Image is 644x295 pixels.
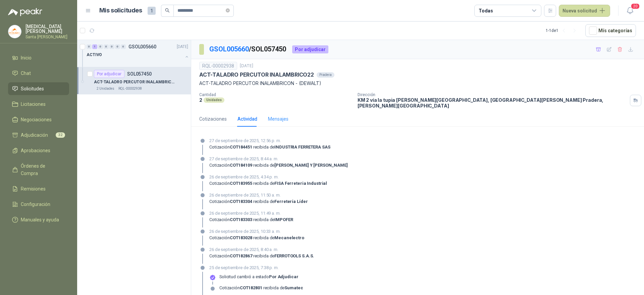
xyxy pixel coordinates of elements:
[274,144,330,150] strong: INDUSTRIA FERRETERA SAS
[109,44,114,49] div: 0
[284,285,303,290] strong: Sumatec
[209,174,327,180] p: 26 de septiembre de 2025, 4:34 p. m.
[56,132,65,138] span: 32
[292,45,328,53] div: Por adjudicar
[21,185,46,193] span: Remisiones
[209,264,303,271] p: 25 de septiembre de 2025, 7:38 p. m.
[87,43,190,64] a: 0 1 0 0 0 0 0 GSOL005660[DATE] ACTIVO
[199,71,314,78] p: ACT-TALADRO PERCUTOR INALAMBRICO22
[230,181,252,186] strong: COT183955
[21,70,31,77] span: Chat
[8,129,69,141] a: Adjudicación32
[219,274,298,280] p: Solicitud cambió a estado
[624,5,636,17] button: 20
[209,246,314,253] p: 26 de septiembre de 2025, 8:40 a. m.
[21,131,48,139] span: Adjudicación
[21,216,59,223] span: Manuales y ayuda
[199,92,352,97] p: Cantidad
[199,115,227,123] div: Cotizaciones
[94,70,124,78] div: Por adjudicar
[358,92,627,97] p: Dirección
[21,147,50,154] span: Aprobaciones
[94,79,177,85] p: ACT-TALADRO PERCUTOR INALAMBRICO22
[98,44,103,49] div: 0
[8,182,69,195] a: Remisiones
[209,228,304,235] p: 26 de septiembre de 2025, 10:33 a. m.
[358,97,627,109] p: KM 2 vía la tupia [PERSON_NAME][GEOGRAPHIC_DATA], [GEOGRAPHIC_DATA][PERSON_NAME] Pradera , [PERSO...
[209,217,293,222] div: Cotización recibida de
[8,198,69,211] a: Configuración
[77,67,191,94] a: Por adjudicarSOL057450ACT-TALADRO PERCUTOR INALAMBRICO222 UnidadesRQL-00002938
[230,199,252,204] strong: COT183304
[121,44,126,49] div: 0
[209,181,327,186] div: Cotización recibida de
[8,51,69,64] a: Inicio
[546,25,580,36] div: 1 - 1 de 1
[209,210,293,217] p: 26 de septiembre de 2025, 11:49 a. m.
[209,45,249,53] a: GSOL005660
[268,115,288,123] div: Mensajes
[226,8,230,12] span: close-circle
[559,5,610,17] button: Nueva solicitud
[148,7,156,15] span: 1
[274,235,304,240] strong: Mecanelectro
[92,44,97,49] div: 1
[209,253,314,259] div: Cotización recibida de
[269,274,298,279] strong: Por adjudicar
[8,160,69,180] a: Órdenes de Compra
[219,285,303,291] div: Cotización recibida de
[230,235,252,240] strong: COT183028
[199,80,636,87] p: ACT-TALADRO PERCUTOR INALAMBRICON - (DEWALT)
[585,24,636,37] button: Mís categorías
[99,6,142,15] h1: Mis solicitudes
[230,253,252,258] strong: COT182867
[25,24,69,34] p: [MEDICAL_DATA] [PERSON_NAME]
[209,163,348,168] div: Cotización recibida de
[240,285,262,290] strong: COT182801
[94,86,117,91] div: 2 Unidades
[8,213,69,226] a: Manuales y ayuda
[230,163,252,168] strong: COT184109
[209,44,287,54] p: / SOL057450
[274,199,308,204] strong: Ferretería Líder
[8,25,21,38] img: Company Logo
[240,63,253,69] p: [DATE]
[8,8,42,16] img: Logo peakr
[87,52,102,58] p: ACTIVO
[8,144,69,157] a: Aprobaciones
[25,35,69,39] p: Santa [PERSON_NAME]
[317,72,334,78] div: Pradera
[199,62,237,70] div: RQL-00002938
[209,192,308,199] p: 26 de septiembre de 2025, 11:50 a. m.
[230,144,252,150] strong: COT184451
[226,7,230,14] span: close-circle
[87,44,92,49] div: 0
[274,217,293,222] strong: IMPOFER
[199,97,202,103] p: 2
[209,156,348,162] p: 27 de septiembre de 2025, 8:44 a. m.
[21,162,63,177] span: Órdenes de Compra
[274,253,314,258] strong: FERROTOOLS S.A.S.
[209,137,330,144] p: 27 de septiembre de 2025, 12:56 p. m.
[631,3,640,9] span: 20
[21,116,52,123] span: Negociaciones
[21,100,46,108] span: Licitaciones
[165,8,170,13] span: search
[230,217,252,222] strong: COT183303
[177,44,188,50] p: [DATE]
[104,44,109,49] div: 0
[204,97,224,103] div: Unidades
[8,82,69,95] a: Solicitudes
[209,235,304,241] div: Cotización recibida de
[127,72,152,76] p: SOL057450
[21,54,32,61] span: Inicio
[21,85,44,92] span: Solicitudes
[118,86,142,91] p: RQL-00002938
[21,201,50,208] span: Configuración
[209,199,308,204] div: Cotización recibida de
[8,113,69,126] a: Negociaciones
[237,115,257,123] div: Actividad
[128,44,156,49] p: GSOL005660
[8,98,69,111] a: Licitaciones
[479,7,493,14] div: Todas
